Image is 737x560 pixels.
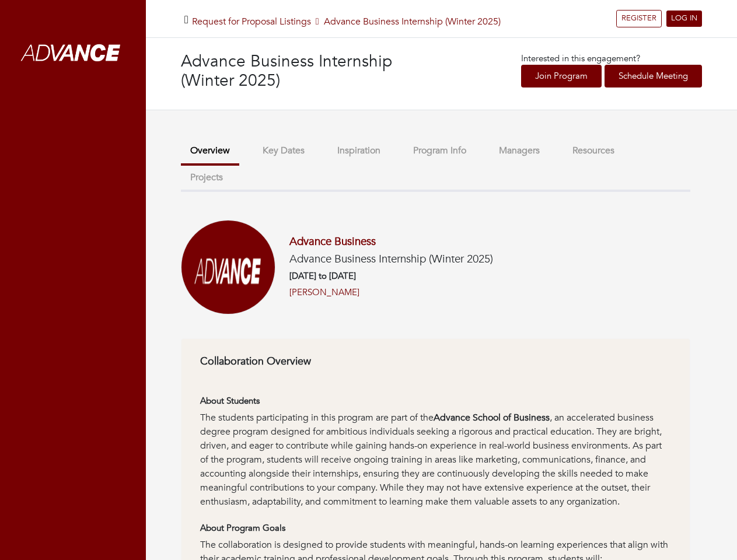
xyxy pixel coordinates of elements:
[605,65,702,87] a: Schedule Meeting
[200,355,671,368] h6: Collaboration Overview
[200,523,671,533] h6: About Program Goals
[521,52,702,65] p: Interested in this engagement?
[490,138,549,163] button: Managers
[192,16,501,27] h5: Advance Business Internship (Winter 2025)
[253,138,314,163] button: Key Dates
[404,138,476,163] button: Program Info
[181,220,275,314] img: Screenshot%202025-01-03%20at%2011.33.57%E2%80%AFAM.png
[289,286,359,299] a: [PERSON_NAME]
[200,395,671,406] h6: About Students
[181,138,239,166] button: Overview
[289,234,376,249] a: Advance Business
[289,271,493,281] h6: [DATE] to [DATE]
[563,138,624,163] button: Resources
[192,15,311,28] a: Request for Proposal Listings
[181,165,232,190] button: Projects
[200,411,671,509] div: The students participating in this program are part of the , an accelerated business degree progr...
[181,52,442,91] h3: Advance Business Internship (Winter 2025)
[521,65,602,87] a: Join Program
[434,411,550,424] strong: Advance School of Business
[328,138,390,163] button: Inspiration
[616,10,662,27] a: REGISTER
[289,253,493,266] h5: Advance Business Internship (Winter 2025)
[666,10,702,27] a: LOG IN
[12,20,134,87] img: whiteAdvanceLogo.png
